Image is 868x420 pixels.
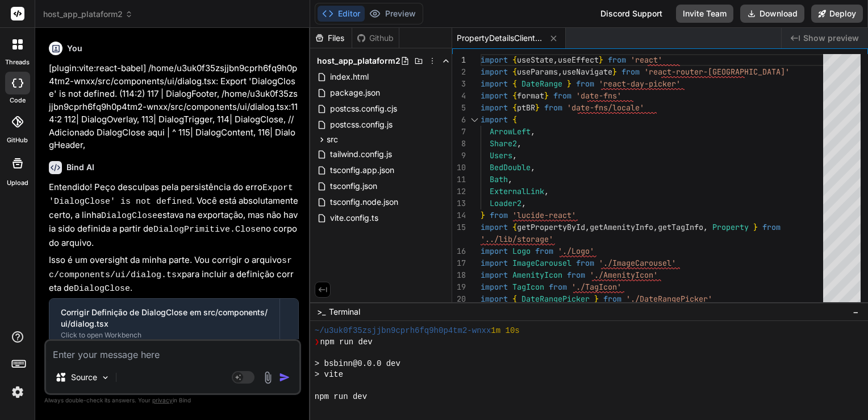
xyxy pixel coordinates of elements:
span: from [553,90,571,101]
span: npm run dev [320,337,372,348]
span: host_app_plataform2 [43,9,133,20]
div: Click to collapse the range. [467,114,482,126]
code: DialogPrimitive.Close [153,225,261,234]
button: − [850,303,861,321]
span: from [544,102,562,113]
img: icon [279,372,290,383]
span: from [567,270,585,280]
span: , [531,126,535,137]
span: Terminal [329,306,360,318]
span: { [512,55,517,65]
span: from [535,246,553,256]
p: Entendido! Peço desculpas pela persistência do erro . Você está absolutamente certo, a linha esta... [49,181,299,250]
span: } [567,79,571,89]
span: } [535,102,540,113]
span: import [481,222,508,232]
span: import [481,258,508,268]
span: { [512,79,517,89]
span: AmenityIcon [512,270,562,280]
span: 'date-fns/locale' [567,102,644,113]
span: host_app_plataform2 [317,55,400,67]
span: 'react' [631,55,662,65]
h6: Bind AI [66,162,94,173]
span: getAmenityInfo [590,222,653,232]
span: DateRangePicker [521,294,590,304]
img: Pick Models [101,373,110,382]
span: from [621,67,640,77]
div: Click to open Workbench [61,331,268,340]
div: 7 [452,126,466,138]
span: index.html [329,70,370,84]
span: './AmenityIcon' [590,270,658,280]
span: './DateRangePicker' [626,294,712,304]
span: import [481,270,508,280]
span: 'react-router-[GEOGRAPHIC_DATA]' [644,67,790,77]
span: , [703,222,708,232]
span: − [853,306,859,318]
span: PropertyDetailsClient.tsx [457,32,542,44]
div: 16 [452,245,466,257]
img: settings [8,382,27,402]
span: tsconfig.json [329,179,378,193]
span: from [576,258,594,268]
div: 5 [452,102,466,114]
span: Users [490,150,512,160]
span: from [576,79,594,89]
div: 14 [452,209,466,221]
span: TagIcon [512,282,544,292]
span: BedDouble [490,162,531,172]
div: 11 [452,174,466,186]
span: tailwind.config.js [329,147,393,161]
span: ptBR [517,102,535,113]
code: DialogClose [74,284,130,294]
span: >_ [317,306,325,318]
span: postcss.config.js [329,118,394,131]
span: from [603,294,621,304]
span: { [512,90,517,101]
span: } [544,90,549,101]
span: package.json [329,86,381,100]
p: Always double-check its answers. Your in Bind [44,395,301,406]
span: './ImageCarousel' [599,258,676,268]
div: 3 [452,78,466,90]
span: import [481,102,508,113]
span: , [553,55,558,65]
span: useEffect [558,55,599,65]
span: { [512,222,517,232]
div: 6 [452,114,466,126]
span: } [594,294,599,304]
span: tsconfig.app.json [329,163,395,177]
span: tsconfig.node.json [329,195,399,209]
span: vite.config.ts [329,211,379,225]
span: } [753,222,758,232]
label: code [10,96,26,105]
span: , [517,138,521,149]
code: DialogClose [101,211,157,221]
span: } [599,55,603,65]
p: Isso é um oversight da minha parte. Vou corrigir o arquivo para incluir a definição correta de . [49,254,299,296]
div: 1 [452,54,466,66]
span: 1m 10s [491,326,519,336]
label: GitHub [7,135,28,145]
span: ❯ [315,337,320,348]
span: import [481,282,508,292]
span: > vite [315,369,343,380]
button: Deploy [811,5,863,23]
div: Files [310,32,352,44]
span: Logo [512,246,531,256]
span: , [531,162,535,172]
span: privacy [152,397,173,403]
button: Invite Team [676,5,733,23]
span: from [608,55,626,65]
div: Github [352,32,399,44]
span: ArrowLeft [490,126,531,137]
div: 2 [452,66,466,78]
span: DateRange [521,79,562,89]
span: import [481,55,508,65]
span: } [612,67,617,77]
button: Corrigir Definição de DialogClose em src/components/ui/dialog.tsxClick to open Workbench [49,299,279,348]
img: attachment [261,371,274,384]
span: format [517,90,544,101]
span: './Logo' [558,246,594,256]
div: Corrigir Definição de DialogClose em src/components/ui/dialog.tsx [61,307,268,330]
